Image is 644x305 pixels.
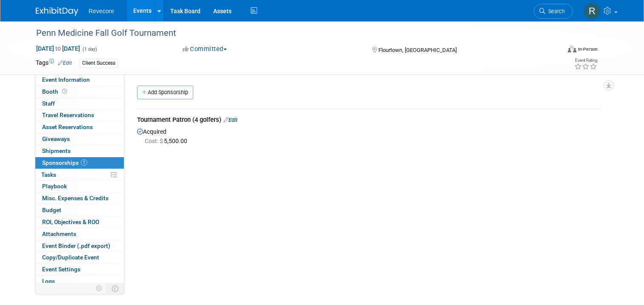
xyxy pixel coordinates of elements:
a: Staff [35,98,124,109]
span: Shipments [42,147,71,154]
a: Asset Reservations [35,121,124,133]
div: Tournament Patron (4 golfers) [137,115,602,126]
img: Format-Inperson.png [568,46,576,52]
a: ROI, Objectives & ROO [35,216,124,228]
span: 5,500.00 [145,138,191,144]
a: Event Binder (.pdf export) [35,240,124,252]
a: Event Information [35,74,124,86]
span: Booth [42,88,69,95]
span: (1 day) [82,46,97,52]
span: Sponsorships [42,159,87,166]
span: Copy/Duplicate Event [42,254,99,261]
a: Travel Reservations [35,109,124,121]
span: Asset Reservations [42,124,93,130]
img: Rachael Sires [584,3,600,19]
a: Tasks [35,169,124,181]
div: Event Format [515,44,598,57]
span: Logs [42,278,55,285]
a: Attachments [35,228,124,240]
a: Shipments [35,145,124,157]
span: Revecore [89,8,114,14]
span: Search [545,8,565,14]
div: In-Person [578,46,598,52]
a: Edit [58,60,72,66]
td: Personalize Event Tab Strip [92,283,107,294]
span: [DATE] [DATE] [36,45,80,52]
span: Booth not reserved yet [60,88,69,95]
span: Giveaways [42,135,70,142]
span: Event Settings [42,266,80,273]
a: Copy/Duplicate Event [35,252,124,263]
a: Misc. Expenses & Credits [35,193,124,204]
a: Playbook [35,181,124,192]
td: Tags [36,58,72,68]
span: Playbook [42,183,67,190]
span: Staff [42,100,55,107]
span: Budget [42,207,61,213]
div: Acquired [137,126,602,145]
button: Committed [180,45,230,54]
span: Event Binder (.pdf export) [42,242,110,249]
a: Add Sponsorship [137,86,193,99]
a: Search [534,4,573,19]
a: Edit [223,117,238,123]
span: Cost: $ [145,138,164,144]
a: Giveaways [35,133,124,145]
img: ExhibitDay [36,7,78,16]
a: Booth [35,86,124,98]
span: Attachments [42,230,76,237]
div: Event Rating [574,58,597,63]
a: Sponsorships1 [35,157,124,169]
span: to [54,45,62,52]
td: Toggle Event Tabs [107,283,124,294]
span: Tasks [41,171,56,178]
a: Budget [35,204,124,216]
div: Penn Medicine Fall Golf Tournament [33,26,550,41]
span: Misc. Expenses & Credits [42,195,109,201]
span: Flourtown, [GEOGRAPHIC_DATA] [378,47,457,53]
div: Client Success [80,59,118,68]
span: ROI, Objectives & ROO [42,219,99,225]
a: Logs [35,276,124,287]
span: Event Information [42,76,90,83]
span: 1 [81,159,87,166]
a: Event Settings [35,264,124,275]
span: Travel Reservations [42,112,94,118]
